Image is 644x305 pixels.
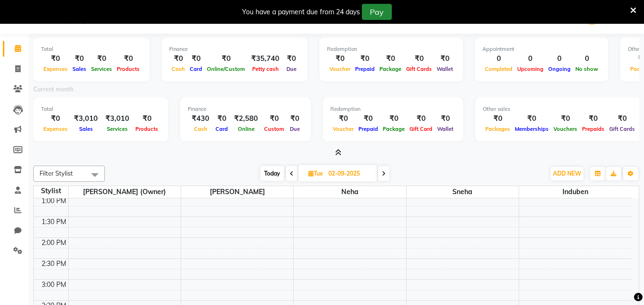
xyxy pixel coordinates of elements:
[287,126,302,132] span: Due
[404,66,434,72] span: Gift Cards
[380,113,407,124] div: ₹0
[573,53,601,64] div: 0
[286,113,303,124] div: ₹0
[515,66,546,72] span: Upcoming
[377,66,404,72] span: Package
[362,4,392,20] button: Pay
[482,45,601,53] div: Appointment
[102,113,133,124] div: ₹3,010
[40,196,68,206] div: 1:00 PM
[551,113,580,124] div: ₹0
[407,126,435,132] span: Gift Card
[213,126,230,132] span: Card
[187,66,204,72] span: Card
[519,186,632,198] span: Induben
[260,166,284,181] span: Today
[483,113,512,124] div: ₹0
[250,66,281,72] span: Petty cash
[235,126,257,132] span: Online
[169,53,187,64] div: ₹0
[551,126,580,132] span: Vouchers
[434,66,455,72] span: Wallet
[69,186,181,198] span: [PERSON_NAME] (owner)
[262,126,286,132] span: Custom
[169,45,300,53] div: Finance
[169,66,187,72] span: Cash
[356,113,380,124] div: ₹0
[133,113,161,124] div: ₹0
[40,238,68,248] div: 2:00 PM
[70,113,102,124] div: ₹3,010
[580,113,607,124] div: ₹0
[33,85,73,94] label: Current month
[327,45,455,53] div: Redemption
[41,45,142,53] div: Total
[188,105,303,113] div: Finance
[41,126,70,132] span: Expenses
[435,113,456,124] div: ₹0
[213,113,230,124] div: ₹0
[551,167,583,180] button: ADD NEW
[114,53,142,64] div: ₹0
[294,186,406,198] span: Neha
[104,126,130,132] span: Services
[40,280,68,290] div: 3:00 PM
[483,105,637,113] div: Other sales
[482,66,515,72] span: Completed
[407,186,519,198] span: Sneha
[380,126,407,132] span: Package
[77,126,95,132] span: Sales
[377,53,404,64] div: ₹0
[283,53,300,64] div: ₹0
[553,170,581,177] span: ADD NEW
[407,113,435,124] div: ₹0
[435,126,456,132] span: Wallet
[353,53,377,64] div: ₹0
[515,53,546,64] div: 0
[204,53,247,64] div: ₹0
[327,66,353,72] span: Voucher
[247,53,283,64] div: ₹35,740
[327,53,353,64] div: ₹0
[434,53,455,64] div: ₹0
[192,126,210,132] span: Cash
[204,66,247,72] span: Online/Custom
[546,53,573,64] div: 0
[70,53,89,64] div: ₹0
[41,113,70,124] div: ₹0
[41,53,70,64] div: ₹0
[306,170,326,177] span: Tue
[326,167,373,181] input: 2025-09-02
[356,126,380,132] span: Prepaid
[188,113,213,124] div: ₹430
[40,169,73,177] span: Filter Stylist
[262,113,286,124] div: ₹0
[41,66,70,72] span: Expenses
[546,66,573,72] span: Ongoing
[512,113,551,124] div: ₹0
[607,126,637,132] span: Gift Cards
[187,53,204,64] div: ₹0
[580,126,607,132] span: Prepaids
[330,105,456,113] div: Redemption
[40,217,68,227] div: 1:30 PM
[41,105,161,113] div: Total
[353,66,377,72] span: Prepaid
[34,186,68,196] div: Stylist
[512,126,551,132] span: Memberships
[89,66,114,72] span: Services
[404,53,434,64] div: ₹0
[242,7,360,17] div: You have a payment due from 24 days
[181,186,293,198] span: [PERSON_NAME]
[70,66,89,72] span: Sales
[284,66,299,72] span: Due
[607,113,637,124] div: ₹0
[114,66,142,72] span: Products
[482,53,515,64] div: 0
[483,126,512,132] span: Packages
[89,53,114,64] div: ₹0
[230,113,262,124] div: ₹2,580
[133,126,161,132] span: Products
[573,66,601,72] span: No show
[40,259,68,269] div: 2:30 PM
